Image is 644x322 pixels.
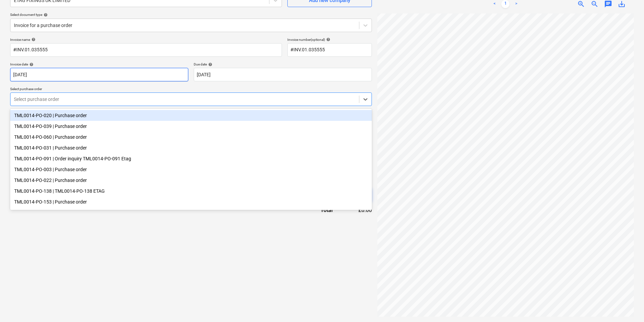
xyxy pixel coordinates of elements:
div: TML0014-PO-138 | TML0014-PO-138 ETAG [10,186,372,196]
div: Invoice number (optional) [287,37,372,42]
div: TML0014-PO-020 | Purchase order [10,110,372,121]
div: TML0014-PO-003 | Purchase order [10,164,372,175]
span: help [28,62,33,66]
div: Invoice name [10,37,282,42]
input: Invoice name [10,43,282,57]
div: TML0014-PO-036 | Purchase order [10,207,372,218]
div: Due date [194,62,372,66]
input: Due date not specified [194,68,372,81]
span: help [325,37,330,42]
div: Invoice date [10,62,188,66]
div: £0.00 [343,206,372,214]
input: Invoice number [287,43,372,57]
div: TML0014-PO-060 | Purchase order [10,132,372,142]
p: Select purchase order [10,87,372,92]
div: TML0014-PO-031 | Purchase order [10,142,372,153]
span: help [30,37,35,42]
div: Select document type [10,12,372,17]
input: Invoice date not specified [10,68,188,81]
div: TML0014-PO-022 | Purchase order [10,175,372,186]
span: help [42,13,48,17]
div: TML0014-PO-039 | Purchase order [10,121,372,132]
div: TML0014-PO-091 | Order inquiry TML0014-PO-091 Etag [10,153,372,164]
div: TML0014-PO-153 | Purchase order [10,196,372,207]
span: help [207,62,212,66]
div: Total [284,206,343,214]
